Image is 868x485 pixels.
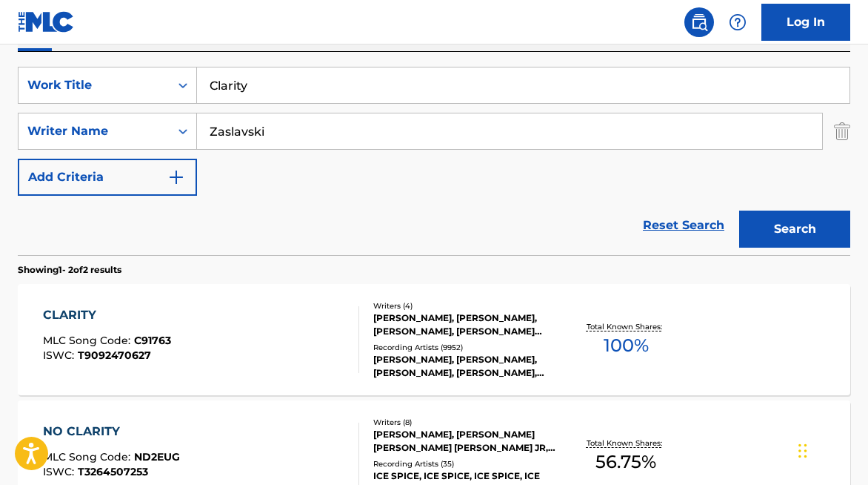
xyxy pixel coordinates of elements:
[167,168,185,186] img: 9d2ae6d4665cec9f34b9.svg
[43,306,171,324] div: CLARITY
[18,67,850,255] form: Search Form
[595,449,656,475] span: 56.75 %
[43,465,78,478] span: ISWC :
[78,349,151,362] span: T9092470627
[18,284,850,395] a: CLARITYMLC Song Code:C91763ISWC:T9092470627Writers (4)[PERSON_NAME], [PERSON_NAME], [PERSON_NAME]...
[43,349,78,362] span: ISWC :
[729,13,747,31] img: help
[27,122,161,140] div: Writer Name
[798,429,807,473] div: Drag
[373,428,557,455] div: [PERSON_NAME], [PERSON_NAME] [PERSON_NAME] [PERSON_NAME] JR, [PERSON_NAME], [PERSON_NAME], [PERSO...
[635,209,732,242] a: Reset Search
[604,332,649,359] span: 100 %
[690,13,708,31] img: search
[78,465,148,478] span: T3264507253
[134,334,171,347] span: C91763
[373,458,557,469] div: Recording Artists ( 35 )
[18,263,121,277] p: Showing 1 - 2 of 2 results
[587,321,666,332] p: Total Known Shares:
[373,342,557,353] div: Recording Artists ( 9952 )
[43,450,134,463] span: MLC Song Code :
[43,423,180,441] div: NO CLARITY
[761,4,850,41] a: Log In
[739,211,850,248] button: Search
[43,334,134,347] span: MLC Song Code :
[794,414,868,485] iframe: Chat Widget
[684,7,714,37] a: Public Search
[723,7,752,37] div: Help
[373,353,557,380] div: [PERSON_NAME], [PERSON_NAME], [PERSON_NAME], [PERSON_NAME], [PERSON_NAME], [PERSON_NAME], [PERSON...
[18,159,197,196] button: Add Criteria
[834,113,850,150] img: Delete Criterion
[134,450,180,463] span: ND2EUG
[587,438,666,449] p: Total Known Shares:
[373,311,557,338] div: [PERSON_NAME], [PERSON_NAME], [PERSON_NAME], [PERSON_NAME] [PERSON_NAME]
[27,76,161,94] div: Work Title
[18,11,75,33] img: MLC Logo
[373,300,557,311] div: Writers ( 4 )
[373,417,557,428] div: Writers ( 8 )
